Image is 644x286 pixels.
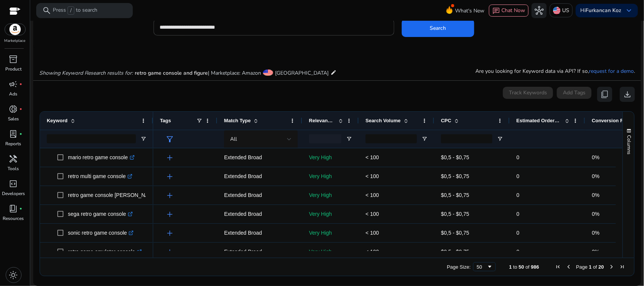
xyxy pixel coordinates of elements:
p: Extended Broad [224,206,295,222]
p: Resources [3,215,24,222]
span: hub [535,6,544,15]
span: < 100 [366,211,379,217]
p: retro game console [PERSON_NAME] [68,188,165,203]
p: Reports [6,140,22,147]
p: US [562,4,569,17]
span: to [513,264,517,270]
i: Showing Keyword Research results for: [39,69,133,77]
img: us.svg [553,7,561,14]
p: Extended Broad [224,169,295,184]
a: request for a demo [589,68,634,75]
span: CPC [441,118,451,123]
span: add [165,229,174,238]
p: Sales [8,115,19,122]
span: All [230,135,237,143]
img: amazon.svg [5,24,25,35]
span: 0 [516,249,520,255]
p: Very High [309,150,352,165]
span: What's New [455,4,484,17]
input: Keyword Filter Input [47,134,136,143]
span: handyman [9,154,18,163]
p: sega retro game console [68,206,133,222]
span: 0 [516,192,520,198]
p: Extended Broad [224,188,295,203]
p: Hi [580,8,621,13]
span: [GEOGRAPHIC_DATA] [275,69,329,77]
span: code_blocks [9,179,18,188]
p: Very High [309,169,352,184]
span: of [593,264,597,270]
span: campaign [9,80,18,89]
span: fiber_manual_record [20,108,23,111]
span: < 100 [366,173,379,179]
span: keyboard_arrow_down [624,6,633,15]
button: hub [532,3,547,18]
span: 50 [519,264,524,270]
span: 0 [516,154,520,160]
span: 0% [592,249,599,255]
button: Search [402,19,474,37]
p: retro multi game console [68,169,132,184]
div: Previous Page [566,264,572,270]
p: mario retro game console [68,150,135,165]
span: Search Volume [366,118,401,123]
button: Open Filter Menu [140,136,146,142]
div: Last Page [619,264,625,270]
span: 0% [592,230,599,236]
div: Page Size [473,262,496,271]
span: < 100 [366,192,379,198]
span: add [165,172,174,181]
span: search [42,6,51,15]
span: 1 [589,264,592,270]
span: 0 [516,211,520,217]
span: inventory_2 [9,55,18,64]
span: of [526,264,530,270]
p: Developers [2,190,25,197]
p: Very High [309,244,352,260]
span: / [68,6,74,15]
p: Marketplace [5,38,26,44]
span: filter_alt [165,135,174,144]
span: retro game console and figure [135,69,208,77]
span: lab_profile [9,129,18,138]
span: < 100 [366,230,379,236]
p: Very High [309,188,352,203]
span: add [165,248,174,257]
span: Search [430,24,446,32]
span: Keyword [47,118,68,123]
p: sonic retro game console [68,225,134,241]
button: chatChat Now [489,5,529,17]
p: Very High [309,206,352,222]
span: $0,5 - $0,75 [441,249,469,255]
span: fiber_manual_record [20,83,23,86]
span: chat [492,7,500,15]
mat-icon: edit [330,68,337,77]
span: Match Type [224,118,251,123]
span: < 100 [366,249,379,255]
p: Are you looking for Keyword data via API? If so, . [475,67,635,75]
span: Columns [626,135,632,154]
p: Extended Broad [224,244,295,260]
span: 0% [592,173,599,179]
span: fiber_manual_record [20,132,23,135]
button: Open Filter Menu [421,136,427,142]
span: add [165,191,174,200]
span: fiber_manual_record [20,207,23,210]
span: 0 [516,173,520,179]
span: Relevance Score [309,118,335,123]
span: add [165,153,174,162]
span: 0% [592,154,599,160]
button: Open Filter Menu [497,136,503,142]
span: 0% [592,211,599,217]
span: $0,5 - $0,75 [441,230,469,236]
p: Extended Broad [224,150,295,165]
span: 986 [531,264,539,270]
span: Estimated Orders/Month [516,118,562,123]
span: Tags [160,118,171,123]
p: Tools [8,165,19,172]
div: Page Size: [447,264,471,270]
span: $0,5 - $0,75 [441,211,469,217]
span: light_mode [9,271,18,280]
p: Product [5,66,22,72]
span: $0,5 - $0,75 [441,192,469,198]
